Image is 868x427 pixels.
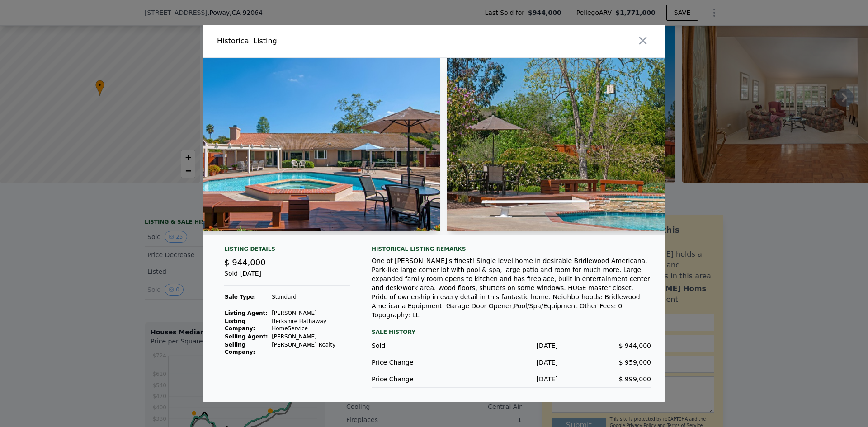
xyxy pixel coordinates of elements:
[619,375,651,383] span: $ 999,000
[224,245,350,256] div: Listing Details
[271,333,350,341] td: [PERSON_NAME]
[447,58,708,231] img: Property Img
[217,36,430,47] div: Historical Listing
[224,269,350,286] div: Sold [DATE]
[225,294,256,300] strong: Sale Type:
[271,293,350,301] td: Standard
[465,358,558,367] div: [DATE]
[225,333,268,340] strong: Selling Agent:
[619,342,651,349] span: $ 944,000
[225,342,255,355] strong: Selling Company:
[372,341,465,350] div: Sold
[225,318,255,332] strong: Listing Company:
[225,310,268,316] strong: Listing Agent:
[179,58,440,231] img: Property Img
[465,375,558,384] div: [DATE]
[372,245,651,253] div: Historical Listing remarks
[271,317,350,333] td: Berkshire Hathaway HomeService
[372,358,465,367] div: Price Change
[619,359,651,366] span: $ 959,000
[224,258,266,267] span: $ 944,000
[372,375,465,384] div: Price Change
[372,327,651,338] div: Sale History
[271,309,350,317] td: [PERSON_NAME]
[271,341,350,356] td: [PERSON_NAME] Realty
[372,256,651,319] div: One of [PERSON_NAME]'s finest! Single level home in desirable Bridlewood Americana. Park-like lar...
[465,341,558,350] div: [DATE]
